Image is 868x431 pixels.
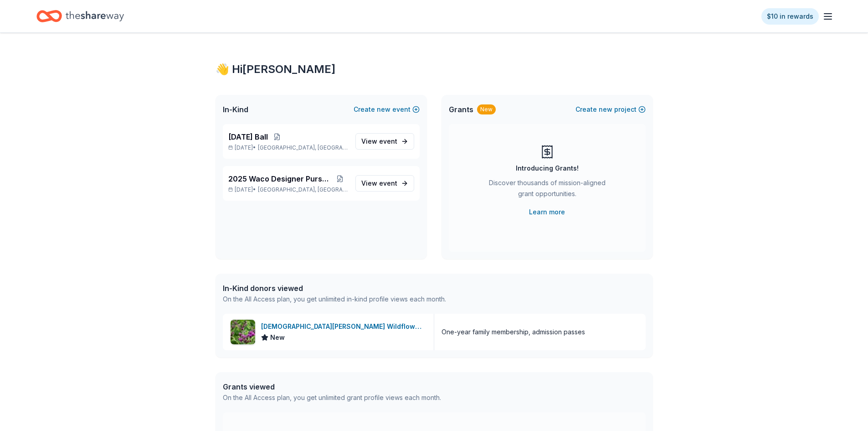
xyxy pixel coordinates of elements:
[599,104,612,115] span: new
[228,144,348,151] p: [DATE] •
[258,186,348,193] span: [GEOGRAPHIC_DATA], [GEOGRAPHIC_DATA]
[223,392,441,403] div: On the All Access plan, you get unlimited grant profile views each month.
[228,186,348,193] p: [DATE] •
[477,104,496,114] div: New
[575,104,646,115] button: Createnewproject
[223,381,441,392] div: Grants viewed
[485,177,609,203] div: Discover thousands of mission-aligned grant opportunities.
[270,332,285,343] span: New
[228,173,333,184] span: 2025 Waco Designer Purse BIngo
[361,178,397,189] span: View
[355,133,414,150] a: View event
[529,207,565,218] a: Learn more
[449,104,473,115] span: Grants
[216,62,653,77] div: 👋 Hi [PERSON_NAME]
[379,137,397,145] span: event
[258,144,348,151] span: [GEOGRAPHIC_DATA], [GEOGRAPHIC_DATA]
[228,131,268,142] span: [DATE] Ball
[516,163,579,174] div: Introducing Grants!
[761,8,819,25] a: $10 in rewards
[231,320,255,344] img: Image for Lady Bird Johnson Wildflower Center
[261,321,426,332] div: [DEMOGRAPHIC_DATA][PERSON_NAME] Wildflower Center
[223,283,446,294] div: In-Kind donors viewed
[379,179,397,187] span: event
[36,5,124,27] a: Home
[377,104,390,115] span: new
[354,104,420,115] button: Createnewevent
[223,294,446,305] div: On the All Access plan, you get unlimited in-kind profile views each month.
[361,136,397,147] span: View
[355,175,414,192] a: View event
[442,327,585,338] div: One-year family membership, admission passes
[223,104,248,115] span: In-Kind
